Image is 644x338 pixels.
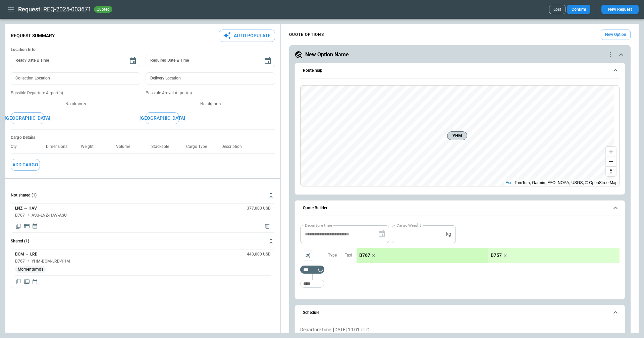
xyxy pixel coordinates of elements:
[18,5,40,13] h1: Request
[126,54,140,68] button: Choose date
[491,252,502,258] p: B757
[606,157,616,166] button: Zoom out
[446,231,451,237] p: kg
[264,223,271,230] span: Delete quote
[11,144,22,149] p: Qty
[32,223,38,230] span: Display quote schedule
[247,252,271,257] h6: 443,000 USD
[11,233,275,249] button: Shared (1)
[357,248,620,263] div: scrollable content
[15,213,25,218] h6: B767
[300,63,620,78] button: Route map
[606,51,614,59] div: quote-option-actions
[11,90,140,96] p: Possible Departure Airport(s)
[549,5,566,14] button: Lost
[300,266,324,274] div: Not found
[11,112,44,124] button: [GEOGRAPHIC_DATA]
[11,239,29,243] h6: Shared (1)
[303,206,327,210] h6: Quote Builder
[32,278,38,285] span: Display quote schedule
[46,144,73,149] p: Dimensions
[15,267,46,272] span: Momentumds
[11,193,37,198] h6: Not shared (1)
[23,223,30,230] span: Display detailed quote content
[221,144,247,149] p: Description
[300,305,620,321] button: Schedule
[11,33,55,39] p: Request Summary
[606,147,616,157] button: Zoom in
[146,90,275,96] p: Possible Arrival Airport(s)
[32,213,67,218] h6: ASU-LNZ-HAV-ASU
[43,5,91,13] h2: REQ-2025-003671
[300,225,620,291] div: Quote Builder
[146,101,275,107] p: No airports
[601,5,639,14] button: New Request
[32,259,70,264] h6: YHM-BOM-LRD-YHM
[328,252,337,258] p: Type
[15,206,37,211] h6: LNZ → HAV
[15,278,22,285] span: Copy quote content
[11,101,140,107] p: No airports
[151,144,174,149] p: Stackable
[116,144,136,149] p: Volume
[15,259,25,264] h6: B767
[303,250,313,261] span: Aircraft selection
[23,278,30,285] span: Display detailed quote content
[300,201,620,216] button: Quote Builder
[300,85,620,186] div: Route map
[11,159,40,171] button: Add Cargo
[303,68,322,73] h6: Route map
[396,222,421,228] label: Cargo Weight
[95,7,111,12] span: quoted
[567,5,590,14] button: Confirm
[305,222,332,228] label: Departure time
[11,187,275,203] button: Not shared (1)
[11,203,275,233] div: Not shared (1)
[450,132,464,139] span: YHM
[300,327,620,333] p: Departure time: [DATE] 19:01 UTC
[345,252,352,258] p: Taxi
[305,51,349,58] h5: New Option Name
[301,86,614,186] canvas: Map
[359,252,370,258] p: B767
[601,30,631,40] button: New Option
[505,180,513,185] a: Esri
[186,144,212,149] p: Cargo Type
[300,280,324,288] div: Too short
[11,135,275,140] h6: Cargo Details
[606,166,616,176] button: Reset bearing to north
[247,206,271,211] h6: 377,000 USD
[294,51,625,59] button: New Option Namequote-option-actions
[219,30,275,42] button: Auto Populate
[261,54,274,68] button: Choose date
[505,179,618,186] div: , TomTom, Garmin, FAO, NOAA, USGS, © OpenStreetMap
[289,33,324,36] h4: QUOTE OPTIONS
[11,249,275,288] div: Not shared (1)
[15,252,38,257] h6: BOM → LRD
[81,144,99,149] p: Weight
[303,311,319,315] h6: Schedule
[146,112,179,124] button: [GEOGRAPHIC_DATA]
[15,223,22,230] span: Copy quote content
[11,47,275,52] h6: Location Info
